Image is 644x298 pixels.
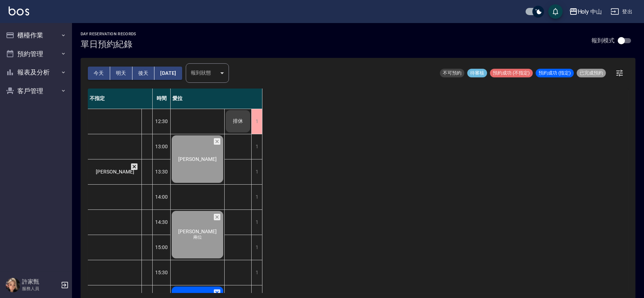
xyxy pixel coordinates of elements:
[153,184,171,209] div: 14:00
[231,118,244,125] span: 排休
[81,32,136,36] h2: day Reservation records
[132,67,155,80] button: 後天
[3,82,69,100] button: 客戶管理
[154,67,182,80] button: [DATE]
[591,37,614,44] p: 報到模式
[177,156,218,162] span: [PERSON_NAME]
[110,67,132,80] button: 明天
[490,70,533,76] span: 預約成功 (不指定)
[94,169,136,175] span: [PERSON_NAME]
[548,4,563,19] button: save
[251,134,262,159] div: 1
[88,67,110,80] button: 今天
[171,89,262,109] div: 愛拉
[153,159,171,184] div: 13:30
[153,235,171,260] div: 15:00
[467,70,487,76] span: 待審核
[153,89,171,109] div: 時間
[3,45,69,63] button: 預約管理
[251,235,262,260] div: 1
[440,70,464,76] span: 不可預約
[608,5,635,18] button: 登出
[153,109,171,134] div: 12:30
[81,39,136,49] h3: 單日預約紀錄
[192,234,203,240] span: 兩位
[577,70,606,76] span: 已完成預約
[22,285,59,292] p: 服務人員
[153,209,171,235] div: 14:30
[6,278,20,292] img: Person
[578,7,602,16] div: Holy 中山
[251,185,262,209] div: 1
[536,70,574,76] span: 預約成功 (指定)
[153,260,171,285] div: 15:30
[251,260,262,285] div: 1
[22,278,59,285] h5: 許家甄
[177,229,218,234] span: [PERSON_NAME]
[251,109,262,134] div: 1
[153,134,171,159] div: 13:00
[251,159,262,184] div: 1
[566,4,605,19] button: Holy 中山
[3,26,69,45] button: 櫃檯作業
[9,6,29,15] img: Logo
[88,89,153,109] div: 不指定
[3,63,69,82] button: 報表及分析
[251,210,262,235] div: 1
